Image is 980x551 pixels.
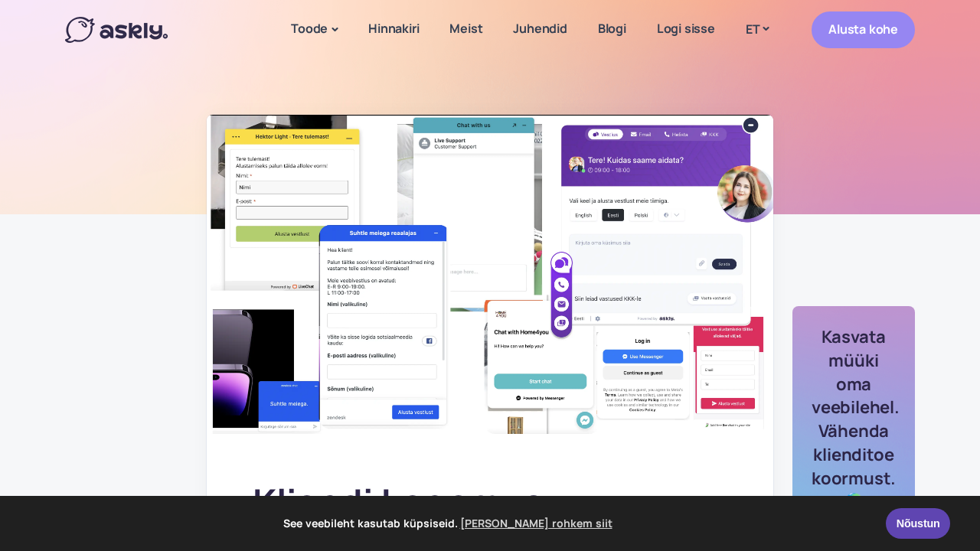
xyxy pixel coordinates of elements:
[207,115,773,434] img: Kliendi kogemus veebilehel: mida arendaja peaks teadma chat'idest
[22,512,875,535] span: See veebileht kasutab küpsiseid.
[812,325,896,514] h3: Kasvata müüki oma veebilehel. Vähenda klienditoe koormust. 🌍
[886,508,950,539] a: Nõustun
[458,512,615,535] a: learn more about cookies
[65,17,168,43] img: Askly
[812,11,915,47] a: Alusta kohe
[730,18,784,41] a: ET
